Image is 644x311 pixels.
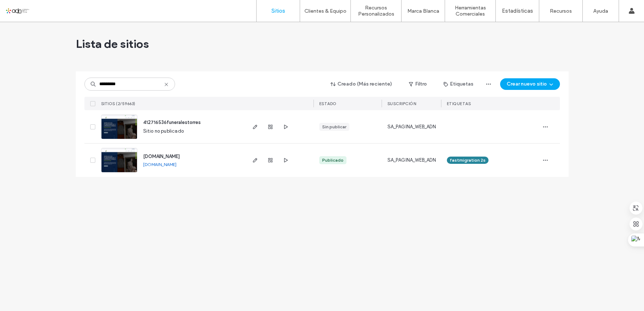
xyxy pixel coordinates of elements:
[143,162,176,167] a: [DOMAIN_NAME]
[76,37,149,51] span: Lista de sitios
[387,101,416,106] span: Suscripción
[387,157,436,164] span: SA_PAGINA_WEB_ADN
[322,157,344,163] div: Publicado
[101,101,136,106] span: SITIOS (2/59663)
[143,120,201,125] a: 412716536funeralestorres
[593,8,608,14] label: Ayuda
[271,8,285,14] label: Sitios
[143,128,184,135] span: Sitio no publicado
[500,78,560,90] button: Crear nuevo sitio
[143,154,180,159] a: [DOMAIN_NAME]
[450,157,486,163] span: fastmigration 2s
[387,123,436,130] span: SA_PAGINA_WEB_ADN
[502,8,533,14] label: Estadísticas
[447,101,471,106] span: ETIQUETAS
[402,78,434,90] button: Filtro
[550,8,572,14] label: Recursos
[407,8,439,14] label: Marca Blanca
[351,5,401,17] label: Recursos Personalizados
[304,8,346,14] label: Clientes & Equipo
[322,124,346,130] div: Sin publicar
[324,78,399,90] button: Creado (Más reciente)
[437,78,480,90] button: Etiquetas
[319,101,337,106] span: ESTADO
[445,5,495,17] label: Herramientas Comerciales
